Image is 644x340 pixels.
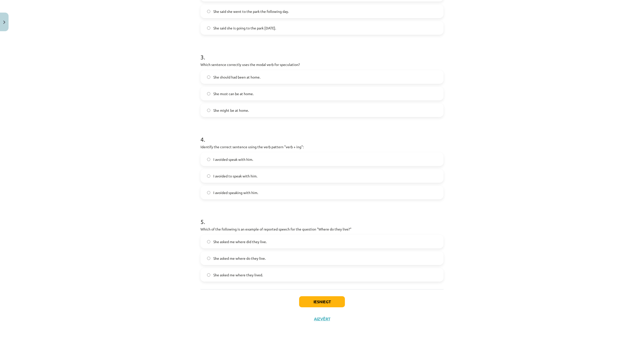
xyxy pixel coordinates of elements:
[213,91,254,96] span: She must can be at home.
[213,108,249,113] span: She might be at home.
[200,45,444,60] h1: 3 .
[213,239,267,244] span: She asked me where did they live.
[3,21,5,24] img: icon-close-lesson-0947bae3869378f0d4975bcd49f059093ad1ed9edebbc8119c70593378902aed.svg
[207,109,210,112] input: She might be at home.
[213,157,253,162] span: I avoided speak with him.
[200,127,444,143] h1: 4 .
[207,75,210,79] input: She should had been at home.
[312,316,332,321] button: Aizvērt
[207,174,210,178] input: I avoided to speak with him.
[213,272,263,278] span: She asked me where they lived.
[200,226,444,232] p: Which of the following is an example of reported speech for the question "Where do they live?"
[207,240,210,243] input: She asked me where did they live.
[213,25,276,31] span: She said she is going to the park [DATE].
[200,144,444,149] p: Identify the correct sentence using the verb pattern "verb + ing":
[213,190,258,195] span: I avoided speaking with him.
[213,173,257,179] span: I avoided to speak with him.
[213,9,289,14] span: She said she went to the park the following day.
[200,209,444,225] h1: 5 .
[299,296,345,307] button: Iesniegt
[200,62,444,67] p: Which sentence correctly uses the modal verb for speculation?
[207,191,210,194] input: I avoided speaking with him.
[207,158,210,161] input: I avoided speak with him.
[207,26,210,30] input: She said she is going to the park [DATE].
[213,74,260,80] span: She should had been at home.
[207,257,210,260] input: She asked me where do they live.
[207,92,210,95] input: She must can be at home.
[207,10,210,13] input: She said she went to the park the following day.
[207,273,210,277] input: She asked me where they lived.
[213,256,266,261] span: She asked me where do they live.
